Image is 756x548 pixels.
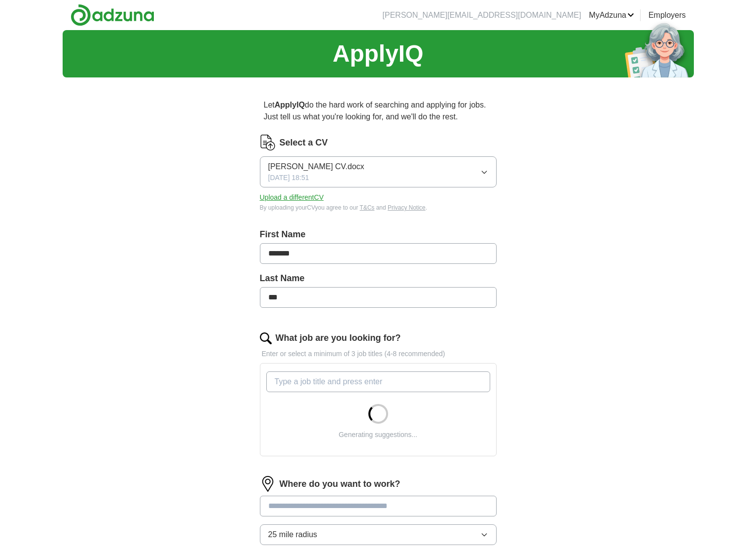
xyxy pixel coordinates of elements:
img: search.png [260,332,272,344]
img: location.png [260,476,276,492]
label: First Name [260,228,497,241]
input: Type a job title and press enter [266,371,490,392]
a: MyAdzuna [589,9,634,21]
h1: ApplyIQ [332,36,423,72]
img: Adzuna logo [71,4,154,26]
div: By uploading your CV you agree to our and . [260,203,497,212]
img: CV Icon [260,135,276,150]
button: Upload a differentCV [260,192,324,203]
label: Last Name [260,272,497,285]
a: T&Cs [360,204,374,211]
div: Generating suggestions... [339,430,418,440]
a: Privacy Notice [388,204,426,211]
p: Enter or select a minimum of 3 job titles (4-8 recommended) [260,349,497,359]
span: [DATE] 18:51 [268,173,309,183]
label: What job are you looking for? [276,331,401,345]
label: Select a CV [280,136,328,149]
span: [PERSON_NAME] CV.docx [268,161,364,173]
button: [PERSON_NAME] CV.docx[DATE] 18:51 [260,156,497,187]
a: Employers [648,9,686,21]
span: 25 mile radius [268,529,318,541]
button: 25 mile radius [260,524,497,545]
p: Let do the hard work of searching and applying for jobs. Just tell us what you're looking for, an... [260,95,497,127]
label: Where do you want to work? [280,477,400,491]
strong: ApplyIQ [275,101,305,109]
li: [PERSON_NAME][EMAIL_ADDRESS][DOMAIN_NAME] [383,9,581,21]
